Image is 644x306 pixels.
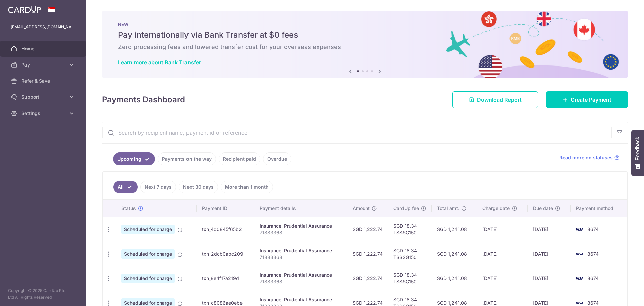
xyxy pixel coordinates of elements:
[221,181,273,193] a: More than 1 month
[260,254,341,261] p: 71883368
[571,200,628,217] th: Payment method
[452,91,538,108] a: Download Report
[477,217,528,242] td: [DATE]
[21,94,66,100] span: Support
[477,242,528,266] td: [DATE]
[347,217,388,242] td: SGD 1,222.74
[260,272,341,278] div: Insurance. Prudential Assurance
[11,24,75,30] p: [EMAIL_ADDRESS][DOMAIN_NAME]
[118,30,612,40] h5: Pay internationally via Bank Transfer at $0 fees
[121,274,175,283] span: Scheduled for charge
[263,152,291,165] a: Overdue
[113,152,155,165] a: Upcoming
[21,78,66,84] span: Refer & Save
[393,205,419,212] span: CardUp fee
[587,226,599,232] span: 8674
[118,43,612,51] h6: Zero processing fees and lowered transfer cost for your overseas expenses
[260,223,341,229] div: Insurance. Prudential Assurance
[113,181,138,193] a: All
[260,229,341,236] p: 71883368
[388,217,432,242] td: SGD 18.34 TSSSG150
[482,205,510,212] span: Charge date
[432,217,477,242] td: SGD 1,241.08
[118,21,612,27] p: NEW
[8,5,41,13] img: CardUp
[102,11,628,78] img: Bank transfer banner
[573,250,586,258] img: Bank Card
[432,242,477,266] td: SGD 1,241.08
[388,242,432,266] td: SGD 18.34 TSSSG150
[546,91,628,108] a: Create Payment
[559,154,613,161] span: Read more on statuses
[631,130,644,176] button: Feedback - Show survey
[635,137,641,160] span: Feedback
[121,205,136,212] span: Status
[528,242,570,266] td: [DATE]
[158,152,216,165] a: Payments on the way
[21,110,66,117] span: Settings
[21,45,66,52] span: Home
[197,200,255,217] th: Payment ID
[477,96,522,104] span: Download Report
[197,217,255,242] td: txn_4d0845f65b2
[573,225,586,233] img: Bank Card
[197,266,255,291] td: txn_8e4f17a219d
[432,266,477,291] td: SGD 1,241.08
[21,61,66,68] span: Pay
[477,266,528,291] td: [DATE]
[260,247,341,254] div: Insurance. Prudential Assurance
[587,300,599,306] span: 8674
[102,122,611,143] input: Search by recipient name, payment id or reference
[197,242,255,266] td: txn_2dcb0abc209
[140,181,176,193] a: Next 7 days
[437,205,459,212] span: Total amt.
[179,181,218,193] a: Next 30 days
[260,278,341,285] p: 71883368
[260,296,341,303] div: Insurance. Prudential Assurance
[533,205,553,212] span: Due date
[347,242,388,266] td: SGD 1,222.74
[254,200,347,217] th: Payment details
[121,225,175,234] span: Scheduled for charge
[528,266,570,291] td: [DATE]
[573,274,586,282] img: Bank Card
[353,205,370,212] span: Amount
[528,217,570,242] td: [DATE]
[219,152,260,165] a: Recipient paid
[388,266,432,291] td: SGD 18.34 TSSSG150
[118,59,201,66] a: Learn more about Bank Transfer
[559,154,620,161] a: Read more on statuses
[121,249,175,259] span: Scheduled for charge
[587,275,599,281] span: 8674
[587,251,599,257] span: 8674
[102,94,185,106] h4: Payments Dashboard
[571,96,611,104] span: Create Payment
[347,266,388,291] td: SGD 1,222.74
